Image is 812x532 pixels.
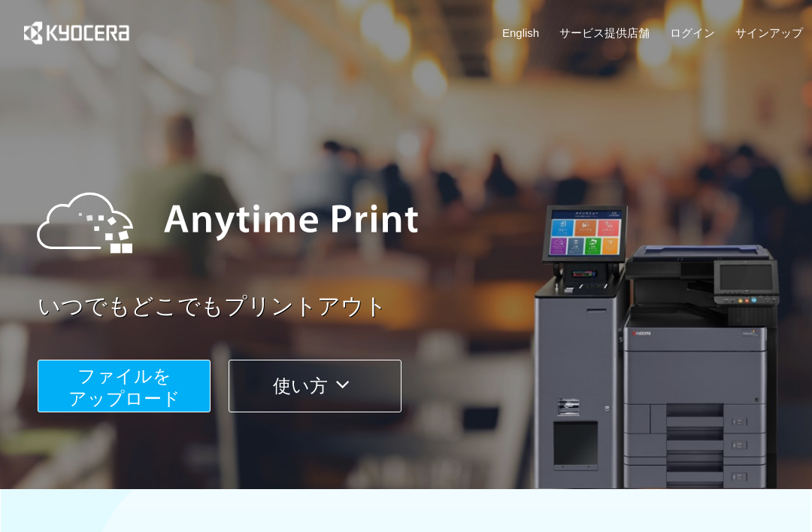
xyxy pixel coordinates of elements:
a: ログイン [670,25,715,41]
span: ファイルを ​​アップロード [68,366,180,409]
a: いつでもどこでもプリントアウト [38,290,812,323]
button: 使い方 [229,360,401,412]
a: English [502,25,539,41]
button: ファイルを​​アップロード [38,360,211,412]
a: サインアップ [735,25,803,41]
a: サービス提供店舗 [559,25,650,41]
